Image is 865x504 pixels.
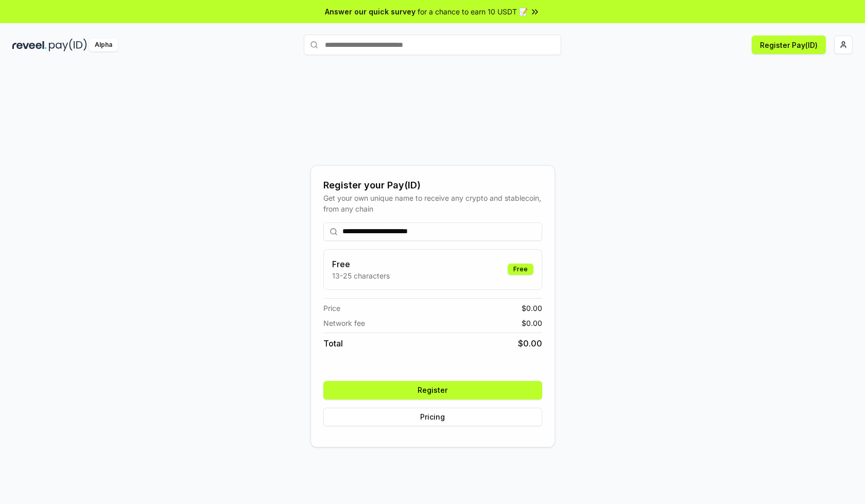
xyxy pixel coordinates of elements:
span: Total [323,337,343,350]
span: $ 0.00 [518,337,542,350]
span: Price [323,303,340,314]
span: $ 0.00 [522,303,542,314]
img: reveel_dark [12,39,47,51]
span: for a chance to earn 10 USDT 📝 [418,6,528,17]
div: Get your own unique name to receive any crypto and stablecoin, from any chain [323,193,542,214]
img: pay_id [49,39,87,51]
div: Alpha [89,39,118,51]
span: Network fee [323,318,365,328]
div: Free [508,264,533,275]
span: $ 0.00 [522,318,542,328]
button: Pricing [323,408,542,426]
button: Register [323,381,542,399]
span: Answer our quick survey [325,6,416,17]
div: Register your Pay(ID) [323,178,542,193]
h3: Free [332,258,390,270]
p: 13-25 characters [332,270,390,281]
button: Register Pay(ID) [752,36,826,54]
